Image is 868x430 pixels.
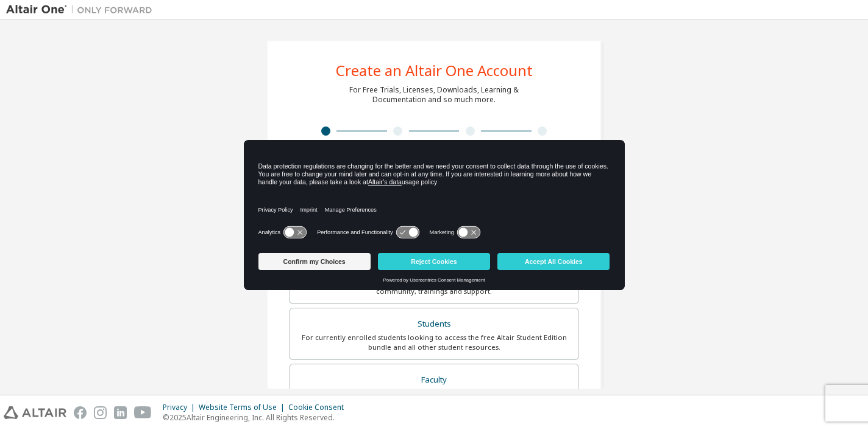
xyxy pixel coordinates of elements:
[74,406,87,419] img: facebook.svg
[114,406,127,419] img: linkedin.svg
[336,63,533,78] div: Create an Altair One Account
[94,406,107,419] img: instagram.svg
[163,403,199,412] div: Privacy
[362,139,435,148] div: Verify Email
[297,333,571,352] div: For currently enrolled students looking to access the free Altair Student Edition bundle and all ...
[288,403,351,412] div: Cookie Consent
[297,372,571,389] div: Faculty
[507,139,579,148] div: Security Setup
[297,388,571,407] div: For faculty & administrators of academic institutions administering students and accessing softwa...
[6,4,158,16] img: Altair One
[297,316,571,333] div: Students
[290,139,362,148] div: Personal Info
[349,85,519,105] div: For Free Trials, Licenses, Downloads, Learning & Documentation and so much more.
[163,412,351,423] p: © 2025 Altair Engineering, Inc. All Rights Reserved.
[4,406,66,419] img: altair_logo.svg
[434,139,507,148] div: Account Info
[199,403,288,412] div: Website Terms of Use
[134,406,152,419] img: youtube.svg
